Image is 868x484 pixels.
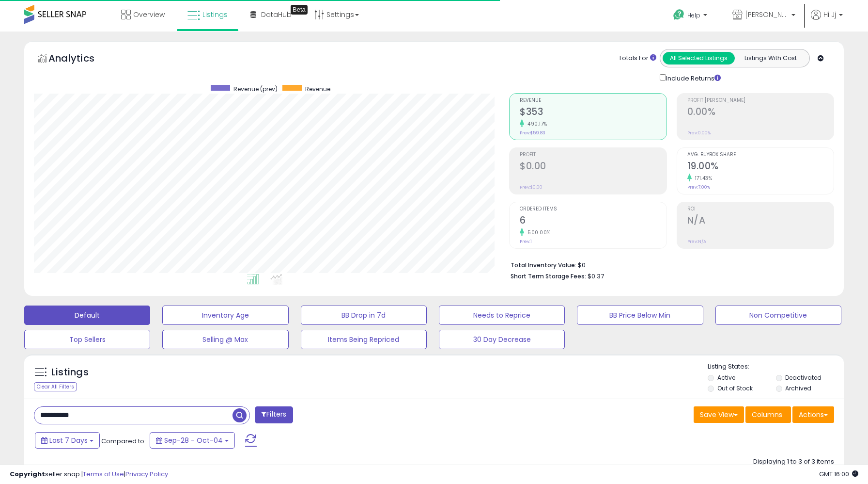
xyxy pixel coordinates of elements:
[588,272,604,281] span: $0.37
[734,52,806,65] button: Listings With Cost
[150,432,235,449] button: Sep-28 - Oct-04
[692,175,713,182] small: 171.43%
[48,51,113,67] h5: Analytics
[577,306,703,325] button: BB Price Below Min
[305,85,330,93] span: Revenue
[520,207,666,212] span: Ordered Items
[694,406,744,423] button: Save View
[619,54,656,63] div: Totals For
[717,384,753,392] label: Out of Stock
[745,406,791,423] button: Columns
[652,72,732,83] div: Include Returns
[819,469,858,479] span: 2025-10-13 16:00 GMT
[51,366,89,379] h5: Listings
[164,436,223,445] span: Sep-28 - Oct-04
[10,469,45,479] strong: Copyright
[663,52,735,65] button: All Selected Listings
[83,469,124,479] a: Terms of Use
[162,306,288,325] button: Inventory Age
[687,239,706,244] small: Prev: N/A
[752,410,782,419] span: Columns
[439,330,565,349] button: 30 Day Decrease
[524,120,547,128] small: 490.17%
[511,261,576,269] b: Total Inventory Value:
[202,10,228,19] span: Listings
[125,469,168,479] a: Privacy Policy
[687,152,834,158] span: Avg. Buybox Share
[34,382,77,391] div: Clear All Filters
[520,152,666,158] span: Profit
[520,161,666,174] h2: $0.00
[715,306,841,325] button: Non Competitive
[673,9,685,21] i: Get Help
[520,106,666,119] h2: $353
[520,215,666,228] h2: 6
[687,184,710,190] small: Prev: 7.00%
[708,362,844,371] p: Listing States:
[524,229,551,236] small: 500.00%
[520,184,542,190] small: Prev: $0.00
[717,373,735,382] label: Active
[520,239,532,244] small: Prev: 1
[261,10,292,19] span: DataHub
[687,106,834,119] h2: 0.00%
[687,161,834,174] h2: 19.00%
[785,373,821,382] label: Deactivated
[687,98,834,103] span: Profit [PERSON_NAME]
[823,10,836,19] span: Hi Jj
[10,470,168,479] div: seller snap | |
[439,306,565,325] button: Needs to Reprice
[35,432,100,449] button: Last 7 Days
[301,306,427,325] button: BB Drop in 7d
[133,10,165,19] span: Overview
[49,436,88,445] span: Last 7 Days
[233,85,278,93] span: Revenue (prev)
[687,11,700,19] span: Help
[687,215,834,228] h2: N/A
[24,330,150,349] button: Top Sellers
[291,5,308,15] div: Tooltip anchor
[520,130,545,136] small: Prev: $59.83
[511,258,827,270] li: $0
[162,330,288,349] button: Selling @ Max
[687,207,834,212] span: ROI
[520,98,666,103] span: Revenue
[666,1,717,32] a: Help
[792,406,834,423] button: Actions
[687,130,711,136] small: Prev: 0.00%
[811,10,843,32] a: Hi Jj
[745,10,789,19] span: [PERSON_NAME]'s Movies
[511,272,586,280] b: Short Term Storage Fees:
[101,436,146,446] span: Compared to:
[301,330,427,349] button: Items Being Repriced
[24,306,150,325] button: Default
[785,384,811,392] label: Archived
[255,406,293,423] button: Filters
